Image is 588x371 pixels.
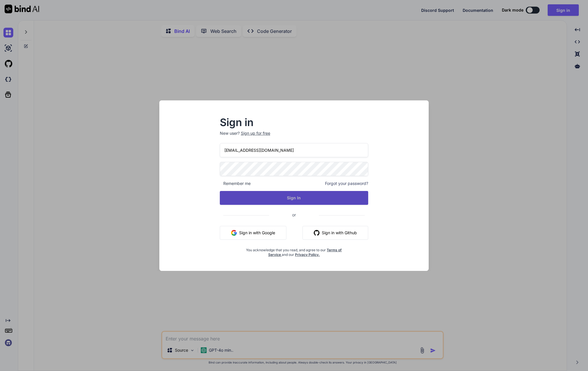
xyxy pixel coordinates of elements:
[241,130,270,136] div: Sign up for free
[302,226,368,240] button: Sign in with Github
[220,118,368,127] h2: Sign in
[231,230,237,236] img: google
[268,248,342,257] a: Terms of Service
[220,226,286,240] button: Sign in with Google
[220,130,368,143] p: New user?
[269,208,319,222] span: or
[314,230,319,236] img: github
[220,143,368,157] input: Login or Email
[325,181,368,186] span: Forgot your password?
[245,244,344,257] div: You acknowledge that you read, and agree to our and our
[220,181,251,186] span: Remember me
[220,191,368,205] button: Sign In
[295,252,320,257] a: Privacy Policy.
